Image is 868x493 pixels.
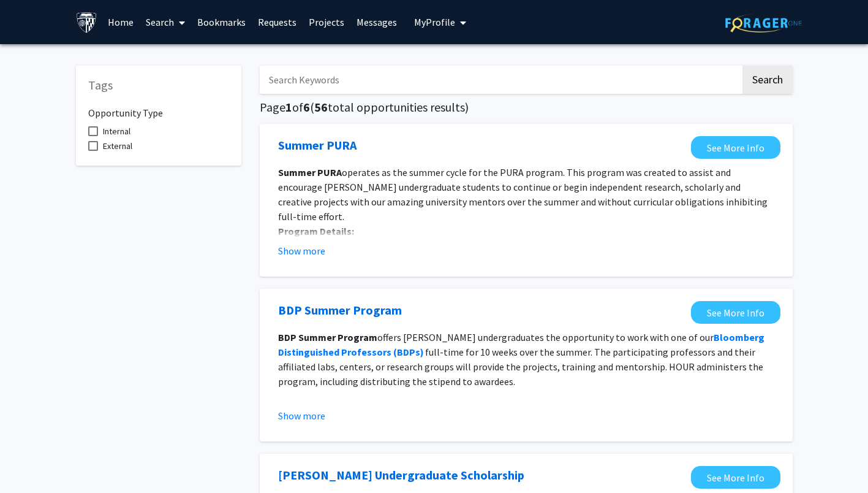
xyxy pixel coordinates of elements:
a: Opens in a new tab [691,301,780,324]
a: Messages [350,1,403,44]
span: Internal [103,124,130,139]
h5: Tags [88,78,229,93]
button: Show more [278,243,325,258]
a: Bookmarks [191,1,252,44]
p: offers [PERSON_NAME] undergraduates the opportunity to work with one of our full-time for 10 week... [278,330,774,389]
h5: Page of ( total opportunities results) [260,100,793,115]
a: Search [140,1,191,44]
a: Opens in a new tab [278,136,357,155]
iframe: Chat [9,438,52,484]
span: operates as the summer cycle for the PURA program. This program was created to assist and encoura... [278,166,768,223]
h6: Opportunity Type [88,97,229,119]
span: 6 [303,99,310,115]
a: Requests [252,1,303,44]
a: Opens in a new tab [691,466,780,489]
strong: Summer PURA [278,166,342,178]
a: Opens in a new tab [278,301,402,319]
span: External [103,139,132,153]
img: Johns Hopkins University Logo [76,12,97,33]
a: Opens in a new tab [278,466,524,484]
a: Home [102,1,140,44]
button: Search [742,66,793,94]
span: 56 [314,99,328,115]
input: Search Keywords [260,66,741,94]
span: My Profile [414,16,455,28]
a: Projects [303,1,350,44]
img: ForagerOne Logo [725,13,802,32]
span: 1 [285,99,292,115]
button: Show more [278,408,325,423]
strong: BDP Summer Program [278,331,377,343]
a: Opens in a new tab [691,136,780,159]
strong: Program Details: [278,225,354,237]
